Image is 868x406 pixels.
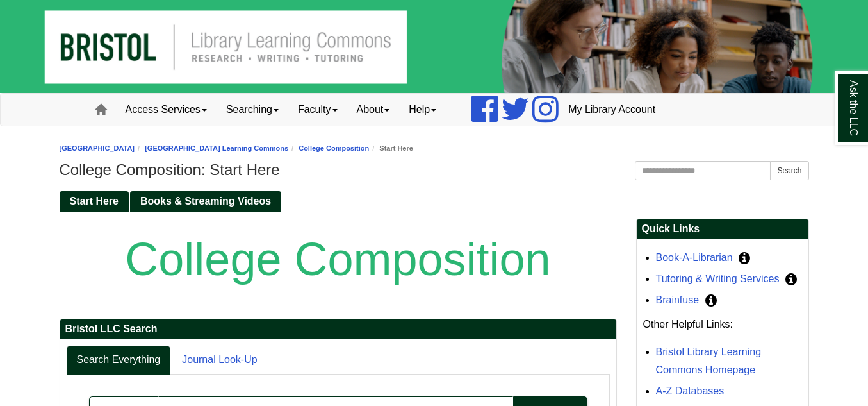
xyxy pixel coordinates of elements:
h2: Quick Links [637,219,808,239]
a: A-Z Databases [656,385,725,396]
a: About [347,94,400,126]
div: Guide Pages [60,190,809,212]
p: Other Helpful Links: [643,316,802,334]
a: [GEOGRAPHIC_DATA] [60,144,135,152]
span: College Composition [125,233,550,285]
a: [GEOGRAPHIC_DATA] Learning Commons [145,144,288,152]
nav: breadcrumb [60,142,809,155]
a: My Library Account [559,94,665,126]
button: Search [770,161,808,180]
li: Start Here [369,142,413,155]
a: Start Here [60,191,129,212]
a: Bristol Library Learning Commons Homepage [656,346,762,375]
a: Help [399,94,446,126]
a: Brainfuse [656,294,700,305]
span: Start Here [70,196,119,207]
a: Faculty [288,94,347,126]
a: Searching [217,94,288,126]
a: Access Services [116,94,217,126]
h1: College Composition: Start Here [60,161,809,179]
span: Books & Streaming Videos [140,196,271,207]
a: Book-A-Librarian [656,252,733,263]
h2: Bristol LLC Search [60,319,616,339]
a: Journal Look-Up [172,346,267,375]
a: Search Everything [67,346,171,375]
a: Tutoring & Writing Services [656,273,780,284]
a: Books & Streaming Videos [130,191,281,212]
a: College Composition [299,144,369,152]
